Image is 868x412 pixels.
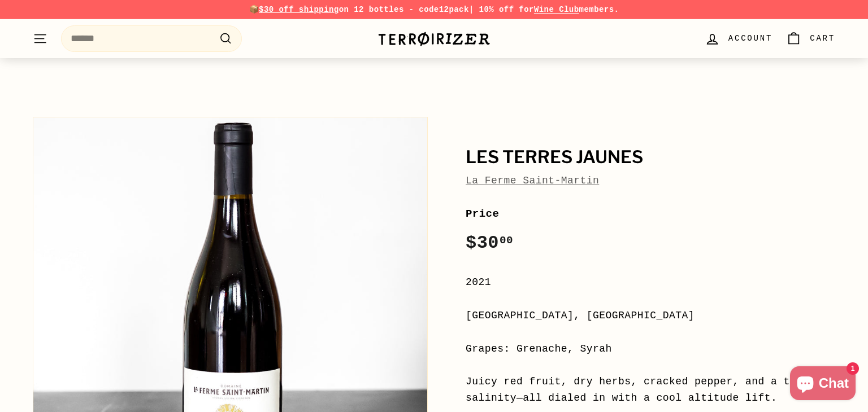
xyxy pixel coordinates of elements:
[500,234,513,247] sup: 00
[466,175,599,186] a: La Ferme Saint-Martin
[787,366,859,403] inbox-online-store-chat: Shopify online store chat
[466,341,835,357] div: Grapes: Grenache, Syrah
[728,32,772,45] span: Account
[810,32,835,45] span: Cart
[439,5,469,14] strong: 12pack
[466,308,835,324] div: [GEOGRAPHIC_DATA], [GEOGRAPHIC_DATA]
[33,3,835,16] p: 📦 on 12 bottles - code | 10% off for members.
[466,233,513,253] span: $30
[466,205,835,222] label: Price
[779,22,842,55] a: Cart
[534,5,579,14] a: Wine Club
[466,274,835,291] div: 2021
[698,22,779,55] a: Account
[466,374,835,406] div: Juicy red fruit, dry herbs, cracked pepper, and a touch of salinity—all dialed in with a cool alt...
[466,148,835,167] h1: Les Terres Jaunes
[259,5,339,14] span: $30 off shipping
